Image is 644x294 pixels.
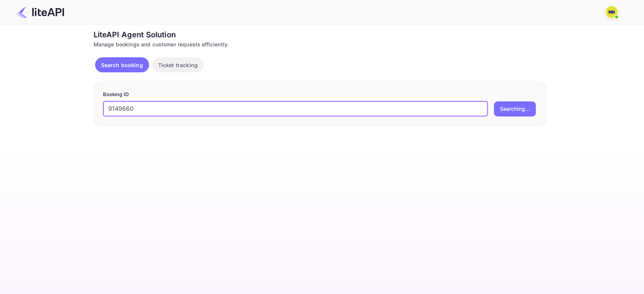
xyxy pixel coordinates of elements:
[494,101,536,116] button: Searching...
[101,61,143,69] p: Search booking
[158,61,198,69] p: Ticket tracking
[94,29,546,40] div: LiteAPI Agent Solution
[606,6,618,18] img: N/A N/A
[103,91,537,98] p: Booking ID
[94,40,546,48] div: Manage bookings and customer requests efficiently.
[103,101,488,116] input: Enter Booking ID (e.g., 63782194)
[17,6,64,18] img: LiteAPI Logo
